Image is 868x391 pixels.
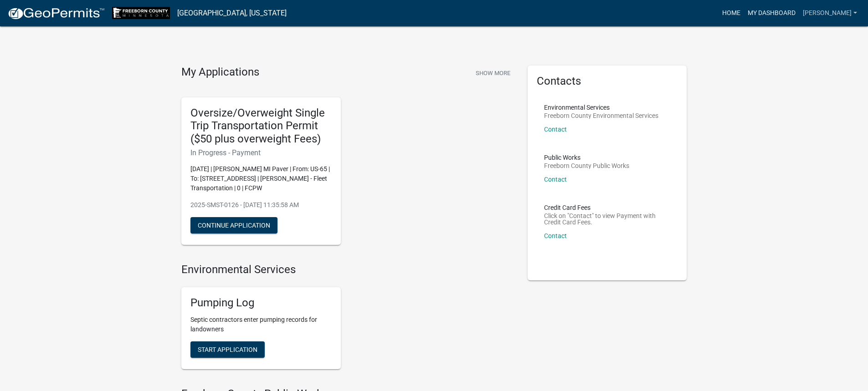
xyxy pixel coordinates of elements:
img: Freeborn County, Minnesota [112,7,170,19]
button: Start Application [190,341,265,358]
p: [DATE] | [PERSON_NAME] MI Paver | From: US-65 | To: [STREET_ADDRESS] | [PERSON_NAME] - Fleet Tran... [190,164,332,193]
h4: My Applications [181,66,259,79]
h6: In Progress - Payment [190,148,332,157]
button: Continue Application [190,217,277,234]
h4: Environmental Services [181,263,514,276]
p: Public Works [544,154,629,161]
a: Contact [544,176,567,183]
p: Environmental Services [544,104,658,111]
p: Credit Card Fees [544,204,671,211]
h5: Pumping Log [190,296,332,310]
button: Show More [472,66,514,81]
p: Freeborn County Public Works [544,162,629,169]
p: 2025-SMST-0126 - [DATE] 11:35:58 AM [190,200,332,210]
a: Contact [544,232,567,239]
a: My Dashboard [744,5,799,22]
a: Contact [544,126,567,133]
p: Click on "Contact" to view Payment with Credit Card Fees. [544,213,671,225]
h5: Contacts [537,75,678,88]
p: Septic contractors enter pumping records for landowners [190,315,332,334]
a: Home [719,5,744,22]
span: Start Application [198,345,257,353]
p: Freeborn County Environmental Services [544,112,658,119]
a: [PERSON_NAME] [799,5,861,22]
a: [GEOGRAPHIC_DATA], [US_STATE] [177,5,287,21]
h5: Oversize/Overweight Single Trip Transportation Permit ($50 plus overweight Fees) [190,107,332,146]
